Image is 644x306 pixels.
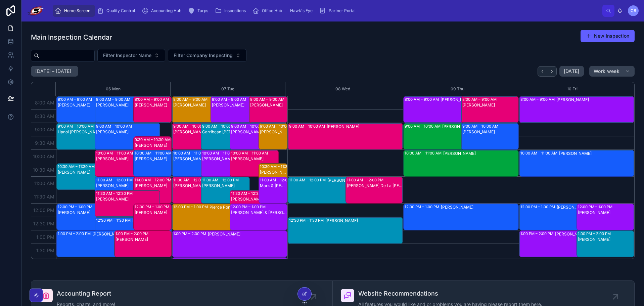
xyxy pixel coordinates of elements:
div: 10 Fri [567,82,578,96]
span: 11:30 AM [32,194,56,200]
span: Accounting Report [57,289,115,298]
span: Work week [594,68,619,74]
span: Hawk's Eye [290,8,313,13]
div: 10:00 AM – 11:00 AM[PERSON_NAME] [519,150,634,176]
div: Carribean [PERSON_NAME] [202,129,249,135]
button: 09 Thu [451,82,464,96]
span: Filter Company Inspecting [174,52,233,59]
div: 8:00 AM – 9:00 AM[PERSON_NAME] [249,96,287,123]
div: 10:00 AM – 11:00 AM [96,150,135,156]
div: 8:00 AM – 9:00 AM[PERSON_NAME] [461,96,518,123]
div: 8:00 AM – 9:00 AM [462,97,498,102]
div: 12:00 PM – 1:00 PMPierce Pondi [172,204,270,230]
div: 9:00 AM – 10:00 AM[PERSON_NAME] [259,123,287,149]
div: 9:00 AM – 10:00 AM [260,124,297,129]
div: 8:00 AM – 9:00 AM[PERSON_NAME] [211,96,276,123]
span: Office Hub [262,8,282,13]
div: 9:00 AM – 10:00 AM [202,124,240,129]
div: 10:00 AM – 11:00 AM [135,150,173,156]
span: 8:00 AM [33,100,56,105]
a: Accounting Hub [140,5,186,17]
div: [PERSON_NAME] [135,102,171,108]
div: 10:00 AM – 11:00 AM[PERSON_NAME] [172,150,221,176]
div: 10:00 AM – 11:00 AM[PERSON_NAME] [201,150,249,176]
div: Hanoi [PERSON_NAME] [58,129,121,135]
div: 11:30 AM – 12:30 PM[PERSON_NAME] [95,190,160,217]
div: [PERSON_NAME] [208,231,286,237]
div: 10:00 AM – 11:00 AM [202,150,241,156]
div: 10:00 AM – 11:00 AM [231,150,270,156]
div: 10:00 AM – 11:00 AM [520,150,559,156]
div: 9:00 AM – 10:00 AM [289,124,327,129]
div: 12:30 PM – 1:30 PM [289,218,325,223]
div: [PERSON_NAME] [231,156,278,162]
div: 9:00 AM – 10:00 AM[PERSON_NAME] [461,123,518,149]
button: Work week [589,66,635,77]
span: 9:30 AM [33,140,56,146]
button: Select Button [97,49,165,62]
span: Quality Control [106,8,135,13]
div: 1:00 PM – 2:00 PM [520,231,555,236]
div: [PERSON_NAME] [441,205,518,210]
div: 12:00 PM – 1:00 PM[PERSON_NAME] [577,204,634,230]
div: 1:00 PM – 2:00 PM[PERSON_NAME] [172,231,287,257]
div: 8:00 AM – 9:00 AM[PERSON_NAME] [172,96,237,123]
div: 1:00 PM – 2:00 PM [58,231,92,236]
div: 8:00 AM – 9:00 AM [520,97,556,102]
div: 12:00 PM – 1:00 PM [520,204,557,210]
div: [PERSON_NAME] [557,205,616,210]
button: Select Button [168,49,246,62]
div: 12:00 PM – 1:00 PM [58,204,94,210]
div: [PERSON_NAME] [462,102,518,108]
button: 07 Tue [221,82,234,96]
div: [PERSON_NAME] [442,124,501,129]
div: 9:00 AM – 10:00 AM[PERSON_NAME] [230,123,278,149]
a: Partner Portal [317,5,360,17]
span: 12:00 PM [32,207,56,213]
div: 9:00 AM – 10:00 AM [96,124,134,129]
div: [PERSON_NAME] [231,129,278,135]
div: 9:00 AM – 10:00 AM [231,124,269,129]
div: [PERSON_NAME] [556,97,634,102]
div: [PERSON_NAME] [173,129,220,135]
span: 1:30 PM [35,248,56,253]
div: 10:00 AM – 11:00 AM[PERSON_NAME] [134,150,171,176]
span: 10:00 AM [31,154,56,159]
div: 9:30 AM – 10:30 AM [135,137,172,142]
div: [PERSON_NAME] [202,183,249,188]
div: [PERSON_NAME] [202,156,249,162]
div: [PERSON_NAME] [96,102,159,108]
div: 9:00 AM – 10:00 AM [462,124,500,129]
div: [PERSON_NAME] [58,102,121,108]
div: 1:00 PM – 2:00 PM[PERSON_NAME] [519,231,617,257]
div: 1:00 PM – 2:00 PM[PERSON_NAME] [577,231,634,257]
div: Mark & [PERSON_NAME] [260,183,287,188]
div: 2:00 PM – 3:00 PM[PERSON_NAME] [172,258,287,284]
div: 1:00 PM – 2:00 PM [116,231,150,236]
div: 1:00 PM – 2:00 PM [173,231,208,236]
span: Tarps [197,8,208,13]
div: 8:00 AM – 9:00 AM[PERSON_NAME] [134,96,171,123]
div: 12:00 PM – 1:00 PM[PERSON_NAME] [57,204,122,230]
div: scrollable content [50,3,602,18]
div: 11:00 AM – 12:00 PM [260,177,298,183]
div: 12:00 PM – 1:00 PM [173,204,210,210]
div: 11:00 AM – 12:00 PM [96,177,134,183]
h1: Main Inspection Calendar [31,33,112,42]
span: [DATE] [564,68,580,74]
div: [PERSON_NAME] [96,196,159,202]
div: 8:00 AM – 9:00 AM[PERSON_NAME] [404,96,501,123]
div: 9:30 AM – 10:30 AM[PERSON_NAME] [134,137,171,163]
div: [PERSON_NAME] [260,129,287,135]
div: 11:00 AM – 12:00 PM [202,177,240,183]
div: 12:00 PM – 1:00 PM [578,204,614,210]
div: [PERSON_NAME] [578,210,634,215]
div: [PERSON_NAME] & [PERSON_NAME] [173,183,220,188]
div: 8:00 AM – 9:00 AM [135,97,171,102]
div: [PERSON_NAME] [327,124,402,129]
div: [PERSON_NAME] [555,231,616,237]
span: 9:00 AM [33,127,56,132]
div: 06 Mon [106,82,121,96]
div: 12:30 PM – 1:30 PM [96,218,132,223]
